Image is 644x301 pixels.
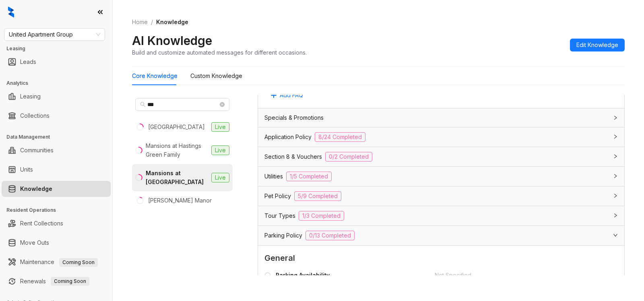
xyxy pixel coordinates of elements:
[20,181,52,197] a: Knowledge
[146,169,208,186] div: Mansions at [GEOGRAPHIC_DATA]
[264,211,295,220] span: Tour Types
[132,72,178,80] div: Core Knowledge
[20,215,63,231] a: Rent Collections
[258,109,624,127] div: Specials & Promotions
[613,174,618,178] span: collapsed
[299,211,344,221] span: 1/3 Completed
[6,45,112,52] h3: Leasing
[258,127,624,147] div: Application Policy8/24 Completed
[20,54,36,70] a: Leads
[264,152,322,161] span: Section 8 & Vouchers
[20,142,54,158] a: Communities
[258,206,624,225] div: Tour Types1/3 Completed
[2,88,111,104] li: Leasing
[20,108,50,124] a: Collections
[151,18,153,27] li: /
[258,147,624,166] div: Section 8 & Vouchers0/2 Completed
[132,33,212,48] h2: AI Knowledge
[264,252,618,264] span: General
[613,154,618,159] span: collapsed
[2,162,111,178] li: Units
[146,141,208,159] div: Mansions at Hastings Green Family
[613,115,618,120] span: collapsed
[294,191,341,201] span: 5/9 Completed
[8,6,14,18] img: logo
[435,271,595,280] div: Not Specified
[2,108,111,124] li: Collections
[570,39,625,51] button: Edit Knowledge
[258,186,624,206] div: Pet Policy5/9 Completed
[20,273,89,289] a: RenewalsComing Soon
[20,88,41,104] a: Leasing
[2,181,111,197] li: Knowledge
[2,273,111,289] li: Renewals
[59,258,98,267] span: Coming Soon
[6,207,112,214] h3: Resident Operations
[148,123,205,131] div: [GEOGRAPHIC_DATA]
[258,167,624,186] div: Utilities1/5 Completed
[9,29,100,41] span: United Apartment Group
[613,233,618,238] span: expanded
[220,102,225,107] span: close-circle
[264,231,302,240] span: Parking Policy
[276,271,350,280] div: Parking Availability
[140,102,146,107] span: search
[132,48,307,57] div: Build and customize automated messages for different occasions.
[211,122,229,132] span: Live
[156,18,188,25] span: Knowledge
[2,54,111,70] li: Leads
[211,145,229,155] span: Live
[2,142,111,158] li: Communities
[264,89,310,102] button: Add FAQ
[325,152,372,162] span: 0/2 Completed
[286,172,332,181] span: 1/5 Completed
[2,215,111,231] li: Rent Collections
[613,213,618,218] span: collapsed
[305,231,355,240] span: 0/13 Completed
[576,41,618,49] span: Edit Knowledge
[20,162,33,178] a: Units
[51,277,89,286] span: Coming Soon
[190,72,242,80] div: Custom Knowledge
[315,132,365,142] span: 8/24 Completed
[613,134,618,139] span: collapsed
[130,18,149,27] a: Home
[264,192,291,201] span: Pet Policy
[6,80,112,87] h3: Analytics
[2,235,111,251] li: Move Outs
[2,254,111,270] li: Maintenance
[280,91,303,100] span: Add FAQ
[148,196,212,205] div: [PERSON_NAME] Manor
[264,113,324,122] span: Specials & Promotions
[264,172,283,181] span: Utilities
[6,133,112,141] h3: Data Management
[613,193,618,198] span: collapsed
[258,226,624,245] div: Parking Policy0/13 Completed
[211,173,229,182] span: Live
[20,235,49,251] a: Move Outs
[264,133,312,141] span: Application Policy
